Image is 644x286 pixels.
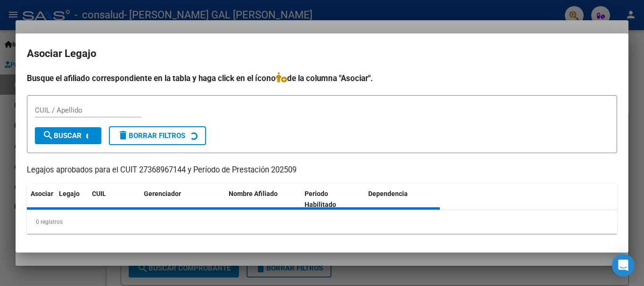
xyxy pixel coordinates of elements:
span: Legajo [59,190,80,197]
div: 0 registros [27,210,617,234]
h4: Busque el afiliado correspondiente en la tabla y haga click en el ícono de la columna "Asociar". [27,72,617,84]
p: Legajos aprobados para el CUIT 27368967144 y Período de Prestación 202509 [27,164,617,176]
datatable-header-cell: Legajo [55,184,88,215]
span: Gerenciador [144,190,181,197]
button: Borrar Filtros [109,126,206,145]
datatable-header-cell: CUIL [88,184,140,215]
span: CUIL [92,190,106,197]
span: Periodo Habilitado [305,190,336,208]
datatable-header-cell: Asociar [27,184,55,215]
datatable-header-cell: Dependencia [364,184,440,215]
div: Open Intercom Messenger [612,254,635,277]
span: Borrar Filtros [117,131,185,140]
mat-icon: delete [117,130,129,141]
span: Nombre Afiliado [229,190,278,197]
span: Buscar [42,131,82,140]
datatable-header-cell: Periodo Habilitado [301,184,364,215]
span: Asociar [31,190,53,197]
button: Buscar [35,127,101,144]
mat-icon: search [42,130,54,141]
h2: Asociar Legajo [27,45,617,63]
datatable-header-cell: Nombre Afiliado [225,184,301,215]
datatable-header-cell: Gerenciador [140,184,225,215]
span: Dependencia [368,190,408,197]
